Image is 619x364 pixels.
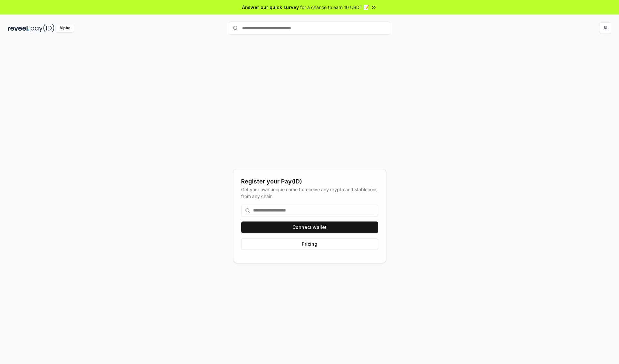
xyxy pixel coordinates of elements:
div: Get your own unique name to receive any crypto and stablecoin, from any chain [241,186,378,200]
button: Pricing [241,238,378,250]
div: Register your Pay(ID) [241,177,378,186]
img: reveel_dark [8,24,29,32]
span: for a chance to earn 10 USDT 📝 [300,4,369,11]
button: Connect wallet [241,221,378,233]
div: Alpha [56,24,74,32]
img: pay_id [31,24,54,32]
span: Answer our quick survey [242,4,299,11]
